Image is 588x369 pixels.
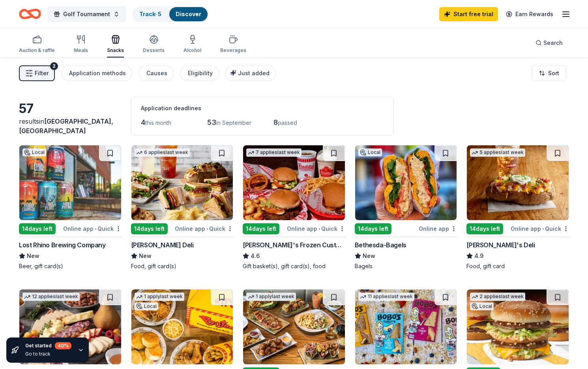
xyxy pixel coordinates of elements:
button: Snacks [107,32,124,57]
div: results [19,117,122,135]
div: Local [135,302,158,310]
div: 14 days left [355,223,391,234]
img: Image for Welburn Management [467,289,569,364]
span: New [27,251,39,261]
a: Image for Lost Rhino Brewing CompanyLocal14days leftOnline app•QuickLost Rhino Brewing CompanyNew... [19,145,122,270]
a: Image for Jason's Deli5 applieslast week14days leftOnline app•Quick[PERSON_NAME]'s Deli4.9Food, g... [466,145,569,270]
img: Image for Bethesda-Bagels [355,145,457,220]
button: Application methods [61,65,132,81]
span: Just added [238,70,270,76]
button: Track· 5Discover [132,6,208,22]
div: Get started [25,342,71,349]
button: Sort [532,65,566,81]
button: Eligibility [180,65,219,81]
button: Beverages [220,32,246,57]
div: Gift basket(s), gift card(s), food [243,262,345,270]
a: Image for Freddy's Frozen Custard & Steakburgers7 applieslast week14days leftOnline app•Quick[PER... [243,145,345,270]
span: 8 [273,118,278,126]
div: Desserts [143,47,165,54]
div: Bethesda-Bagels [355,240,406,250]
div: Eligibility [188,69,213,78]
span: • [542,226,544,232]
div: 14 days left [131,223,168,234]
div: [PERSON_NAME]'s Deli [466,240,535,250]
div: Food, gift card(s) [131,262,234,270]
div: 5 applies last week [470,148,525,157]
div: Local [358,148,382,156]
img: Image for Gourmet Gift Baskets [19,289,121,364]
img: Image for Thompson Restaurants [243,289,345,364]
div: Lost Rhino Brewing Company [19,240,106,250]
span: [GEOGRAPHIC_DATA], [GEOGRAPHIC_DATA] [19,117,113,135]
span: Search [543,38,563,48]
a: Earn Rewards [501,7,558,21]
span: this month [145,119,171,126]
span: Golf Tournament [63,9,110,19]
div: Auction & raffle [19,47,55,54]
button: Auction & raffle [19,32,55,57]
img: Image for Bobo's Bakery [355,289,457,364]
div: 2 [50,62,58,70]
button: Meals [74,32,88,57]
a: Image for Bethesda-BagelsLocal14days leftOnline appBethesda-BagelsNewBagels [355,145,457,270]
span: • [206,226,208,232]
a: Start free trial [439,7,498,21]
div: 14 days left [19,223,56,234]
span: 4 [141,118,145,126]
div: Bagels [355,262,457,270]
div: 2 applies last week [470,293,525,301]
div: 40 % [55,342,71,349]
div: Meals [74,47,88,54]
div: Online app Quick [175,224,233,234]
div: 7 applies last week [246,148,301,157]
button: Just added [225,65,276,81]
img: Image for Lost Rhino Brewing Company [19,145,121,220]
span: 53 [207,118,216,126]
div: 6 applies last week [135,148,190,157]
img: Image for McAlister's Deli [131,145,233,220]
div: 14 days left [243,223,279,234]
div: Alcohol [184,47,201,54]
a: Track· 5 [139,11,161,17]
img: Image for Bojangles [131,289,233,364]
div: Food, gift card [466,262,569,270]
a: Discover [176,11,201,17]
div: 14 days left [466,223,503,234]
div: Online app Quick [287,224,345,234]
span: passed [278,119,297,126]
div: 1 apply last week [246,293,296,301]
span: • [95,226,96,232]
div: Snacks [107,47,124,54]
div: 1 apply last week [135,293,184,301]
div: 11 applies last week [358,293,414,301]
span: • [318,226,320,232]
span: Sort [548,69,559,78]
div: 57 [19,101,122,117]
button: Search [529,35,569,51]
img: Image for Freddy's Frozen Custard & Steakburgers [243,145,345,220]
div: Online app Quick [63,224,122,234]
div: Application deadlines [141,104,384,113]
span: in [19,117,113,135]
div: [PERSON_NAME]'s Frozen Custard & Steakburgers [243,240,345,250]
div: Causes [146,69,167,78]
img: Image for Jason's Deli [467,145,569,220]
button: Causes [139,65,174,81]
button: Filter2 [19,65,55,81]
span: in September [216,119,251,126]
div: Beverages [220,47,246,54]
a: Home [19,5,41,23]
div: Online app [419,224,457,234]
span: New [139,251,152,261]
span: New [363,251,375,261]
div: Application methods [69,69,126,78]
button: Alcohol [184,32,201,57]
div: Go to track [25,351,71,357]
button: Golf Tournament [47,6,126,22]
span: 4.6 [251,251,260,261]
button: Desserts [143,32,165,57]
div: 12 applies last week [22,293,80,301]
div: Local [22,148,46,156]
div: Beer, gift card(s) [19,262,122,270]
div: [PERSON_NAME] Deli [131,240,194,250]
